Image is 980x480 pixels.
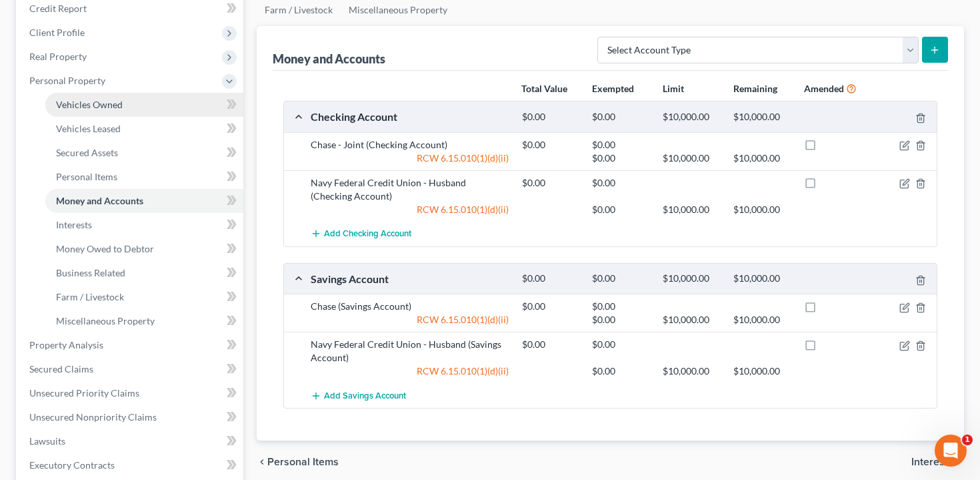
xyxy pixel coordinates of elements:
[304,203,515,216] div: RCW 6.15.010(1)(d)(ii)
[304,152,515,165] div: RCW 6.15.010(1)(d)(ii)
[56,123,121,134] span: Vehicles Leased
[56,315,155,326] span: Miscellaneous Property
[19,405,243,429] a: Unsecured Nonpriority Claims
[56,267,125,278] span: Business Related
[29,459,115,471] span: Executory Contracts
[592,83,634,94] strong: Exempted
[515,300,586,313] div: $0.00
[585,313,656,326] div: $0.00
[304,176,515,203] div: Navy Federal Credit Union - Husband (Checking Account)
[45,117,243,141] a: Vehicles Leased
[515,338,586,351] div: $0.00
[304,338,515,365] div: Navy Federal Credit Union - Husband (Savings Account)
[56,147,118,158] span: Secured Assets
[29,27,85,38] span: Client Profile
[304,272,515,286] div: Savings Account
[19,357,243,381] a: Secured Claims
[45,309,243,333] a: Miscellaneous Property
[45,141,243,165] a: Secured Assets
[56,195,143,206] span: Money and Accounts
[911,457,953,467] span: Interests
[585,138,656,152] div: $0.00
[29,75,105,86] span: Personal Property
[45,189,243,213] a: Money and Accounts
[257,457,267,467] i: chevron_left
[585,111,656,124] div: $0.00
[656,152,727,165] div: $10,000.00
[727,313,797,326] div: $10,000.00
[19,381,243,405] a: Unsecured Priority Claims
[585,272,656,285] div: $0.00
[311,222,411,246] button: Add Checking Account
[727,152,797,165] div: $10,000.00
[727,203,797,216] div: $10,000.00
[45,285,243,309] a: Farm / Livestock
[727,111,797,124] div: $10,000.00
[935,435,967,467] iframe: Intercom live chat
[311,383,406,408] button: Add Savings Account
[29,363,93,375] span: Secured Claims
[56,291,124,302] span: Farm / Livestock
[56,171,117,182] span: Personal Items
[585,203,656,216] div: $0.00
[585,365,656,378] div: $0.00
[29,51,87,62] span: Real Property
[656,313,727,326] div: $10,000.00
[727,272,797,285] div: $10,000.00
[804,83,844,94] strong: Amended
[19,333,243,357] a: Property Analysis
[727,365,797,378] div: $10,000.00
[521,83,567,94] strong: Total Value
[324,229,411,240] span: Add Checking Account
[304,138,515,152] div: Chase - Joint (Checking Account)
[19,429,243,453] a: Lawsuits
[515,111,586,124] div: $0.00
[304,109,515,124] div: Checking Account
[45,213,243,237] a: Interests
[56,243,154,254] span: Money Owed to Debtor
[304,365,515,378] div: RCW 6.15.010(1)(d)(ii)
[656,111,727,124] div: $10,000.00
[585,338,656,351] div: $0.00
[911,457,964,467] button: Interests chevron_right
[304,300,515,313] div: Chase (Savings Account)
[515,176,586,190] div: $0.00
[585,176,656,190] div: $0.00
[19,453,243,477] a: Executory Contracts
[29,411,157,423] span: Unsecured Nonpriority Claims
[656,272,727,285] div: $10,000.00
[585,152,656,165] div: $0.00
[56,99,123,110] span: Vehicles Owned
[515,272,586,285] div: $0.00
[324,391,406,401] span: Add Savings Account
[56,219,92,230] span: Interests
[656,203,727,216] div: $10,000.00
[962,435,973,445] span: 1
[663,83,684,94] strong: Limit
[257,457,339,467] button: chevron_left Personal Items
[585,300,656,313] div: $0.00
[29,3,87,14] span: Credit Report
[45,237,243,261] a: Money Owed to Debtor
[733,83,777,94] strong: Remaining
[304,313,515,326] div: RCW 6.15.010(1)(d)(ii)
[45,261,243,285] a: Business Related
[656,365,727,378] div: $10,000.00
[45,93,243,117] a: Vehicles Owned
[29,339,103,350] span: Property Analysis
[29,387,139,399] span: Unsecured Priority Claims
[515,138,586,152] div: $0.00
[273,51,385,67] div: Money and Accounts
[267,457,339,467] span: Personal Items
[29,435,65,447] span: Lawsuits
[45,165,243,189] a: Personal Items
